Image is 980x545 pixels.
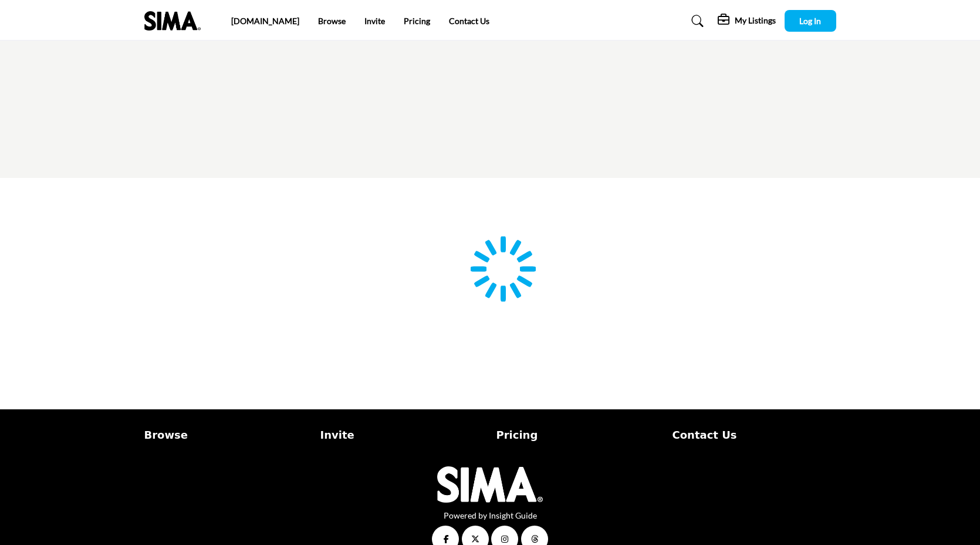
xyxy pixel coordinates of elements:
[444,510,537,520] a: Powered by Insight Guide
[144,11,207,31] img: Site Logo
[318,16,346,26] a: Browse
[404,16,430,26] a: Pricing
[735,15,776,26] h5: My Listings
[785,10,836,32] button: Log In
[799,16,821,26] span: Log In
[449,16,489,26] a: Contact Us
[144,427,308,443] a: Browse
[673,427,836,443] a: Contact Us
[496,427,660,443] a: Pricing
[364,16,385,26] a: Invite
[718,14,776,28] div: My Listings
[680,12,711,31] a: Search
[437,466,543,503] img: No Site Logo
[231,16,299,26] a: [DOMAIN_NAME]
[320,427,484,443] a: Invite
